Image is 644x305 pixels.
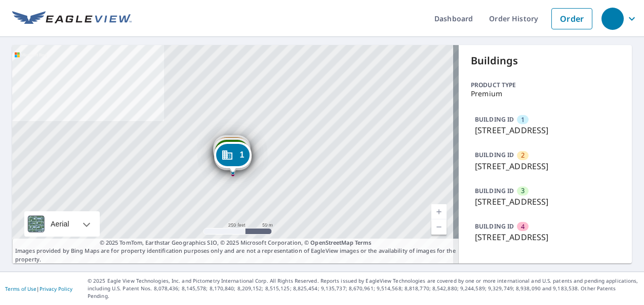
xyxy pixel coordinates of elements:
a: Privacy Policy [39,285,72,292]
img: EV Logo [12,11,132,26]
p: © 2025 Eagle View Technologies, Inc. and Pictometry International Corp. All Rights Reserved. Repo... [88,277,639,300]
p: BUILDING ID [475,150,514,159]
span: 2 [521,150,525,160]
p: Premium [471,90,620,98]
p: Images provided by Bing Maps are for property identification purposes only and are not a represen... [12,239,459,264]
p: BUILDING ID [475,115,514,124]
p: [STREET_ADDRESS] [475,231,616,243]
div: Aerial [48,211,72,237]
a: Current Level 17, Zoom Out [431,219,447,235]
a: Current Level 17, Zoom In [431,204,447,219]
span: 3 [521,186,525,196]
p: [STREET_ADDRESS] [475,124,616,136]
a: Order [551,8,592,29]
div: Aerial [24,211,100,237]
div: Dropped pin, building 1, Commercial property, 301 N Boundary St Williamsburg, VA 23185 [214,142,251,173]
p: | [5,286,72,292]
p: [STREET_ADDRESS] [475,160,616,172]
span: 1 [239,151,244,159]
p: Buildings [471,53,620,68]
div: Dropped pin, building 3, Commercial property, 301 N Boundary St Williamsburg, VA 23185 [213,138,251,169]
span: 1 [521,115,525,125]
p: Product type [471,81,620,90]
a: Terms of Use [5,285,36,292]
p: BUILDING ID [475,222,514,231]
span: 4 [521,222,525,232]
p: [STREET_ADDRESS] [475,196,616,208]
a: Terms [355,239,372,246]
a: OpenStreetMap [310,239,353,246]
div: Dropped pin, building 2, Commercial property, 301 N Boundary St Williamsburg, VA 23185 [213,135,251,167]
p: BUILDING ID [475,186,514,195]
span: © 2025 TomTom, Earthstar Geographics SIO, © 2025 Microsoft Corporation, © [100,239,372,247]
